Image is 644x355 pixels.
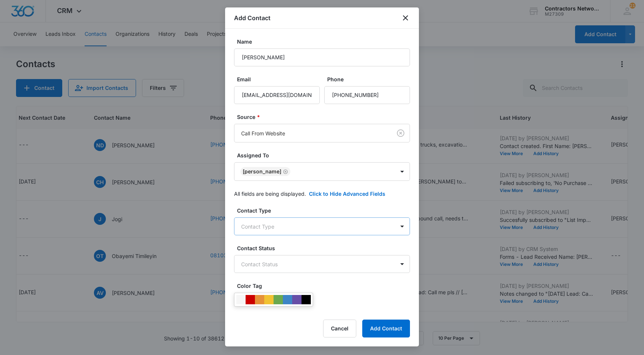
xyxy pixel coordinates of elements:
[292,295,302,304] div: #674ea7
[237,75,323,83] label: Email
[237,207,413,214] label: Contact Type
[323,320,356,337] button: Cancel
[237,38,413,45] label: Name
[237,244,413,252] label: Contact Status
[324,86,410,104] input: Phone
[255,295,264,304] div: #e69138
[236,295,246,304] div: #F6F6F6
[395,127,407,139] button: Clear
[327,75,413,83] label: Phone
[234,48,410,66] input: Name
[234,86,320,104] input: Email
[401,13,410,22] button: close
[234,190,306,198] p: All fields are being displayed.
[237,151,413,159] label: Assigned To
[264,295,274,304] div: #f1c232
[362,320,410,337] button: Add Contact
[237,113,413,121] label: Source
[274,295,283,304] div: #6aa84f
[283,295,292,304] div: #3d85c6
[309,190,385,198] button: Click to Hide Advanced Fields
[302,295,311,304] div: #000000
[243,169,281,174] div: [PERSON_NAME]
[281,169,288,174] div: Remove Jeffrey Katz
[237,282,413,290] label: Color Tag
[234,13,271,22] h1: Add Contact
[246,295,255,304] div: #CC0000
